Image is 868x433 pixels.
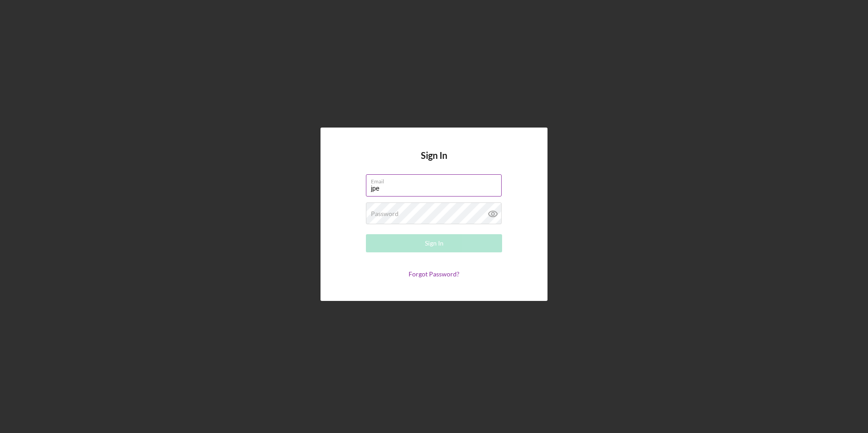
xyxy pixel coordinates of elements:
button: Sign In [366,234,502,252]
label: Password [371,210,399,217]
h4: Sign In [421,150,447,174]
label: Email [371,175,502,185]
a: Forgot Password? [409,270,459,278]
div: Sign In [425,234,444,252]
